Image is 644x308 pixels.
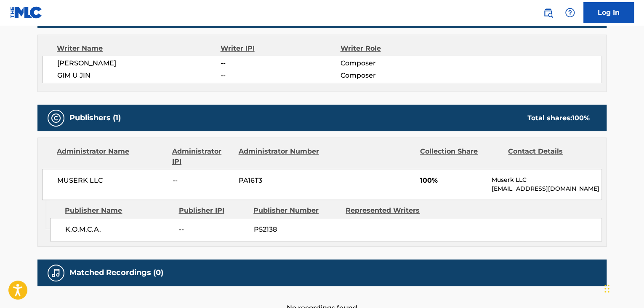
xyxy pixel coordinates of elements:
div: Administrator IPI [172,146,232,167]
span: -- [173,176,232,186]
h5: Matched Recordings (0) [69,268,163,278]
span: K.O.M.C.A. [65,224,173,235]
a: Log In [583,2,634,23]
a: Public Search [540,4,556,21]
div: Publisher IPI [178,205,247,216]
span: [PERSON_NAME] [57,58,221,68]
p: [EMAIL_ADDRESS][DOMAIN_NAME] [492,184,601,193]
img: Publishers [51,113,61,123]
span: -- [221,70,340,81]
div: Drag [604,276,609,301]
div: Publisher Name [65,205,172,216]
div: Contact Details [508,146,590,167]
span: P52138 [253,224,339,235]
img: Matched Recordings [51,268,61,278]
span: -- [179,224,247,235]
div: Publisher Number [253,205,339,216]
span: 100 % [572,114,590,122]
img: help [565,8,575,18]
div: Writer Name [57,43,221,54]
div: Total shares: [527,113,590,123]
img: search [543,8,553,18]
img: MLC Logo [10,6,43,19]
span: 100% [420,176,485,186]
span: MUSERK LLC [57,176,166,186]
div: Help [562,4,578,21]
div: Writer Role [340,43,449,54]
div: Administrator Number [238,146,320,167]
iframe: Chat Widget [602,267,644,308]
span: Composer [340,58,449,68]
div: Collection Share [420,146,502,167]
div: Writer IPI [221,43,341,54]
span: -- [221,58,340,68]
div: Represented Writers [346,205,431,216]
span: PA16T3 [239,176,320,186]
p: Muserk LLC [492,176,601,184]
h5: Publishers (1) [69,113,121,123]
span: Composer [340,70,449,81]
span: GIM U JIN [57,70,221,81]
div: Administrator Name [57,146,166,167]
